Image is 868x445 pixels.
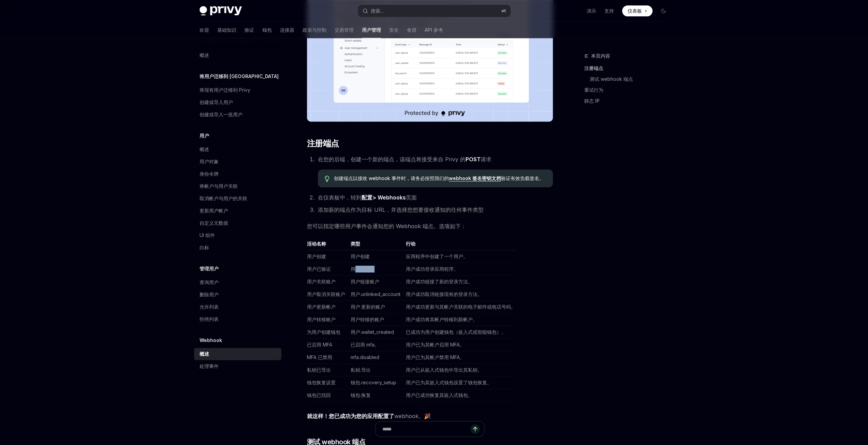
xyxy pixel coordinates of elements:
a: 重试行为 [584,85,674,95]
font: MFA 已禁用 [307,354,332,360]
font: 用户成功将其帐户转移到新帐户。 [406,316,477,322]
a: 注册端点 [584,63,674,74]
font: 活动名称 [307,241,326,247]
font: 用户成功链接了新的登录方法。 [406,279,473,284]
font: 政策与控制 [303,27,326,33]
font: 删除用户 [200,292,219,297]
font: 用户已为其帐户禁用 MFA。 [406,354,465,360]
font: webhook。🎉 [394,413,431,419]
font: 用户已验证 [307,266,331,272]
font: 钱包.recovery_setup [351,380,396,385]
a: 欢迎 [200,22,209,38]
font: 用户创建 [351,253,370,259]
font: 钱包 [262,27,272,33]
font: 查询用户 [200,279,219,285]
font: 钱包恢复设置 [307,380,336,385]
a: 白标 [194,241,281,254]
a: 政策与控制 [303,22,326,38]
a: UI 组件 [194,229,281,241]
a: 用户对象 [194,155,281,168]
font: 用户.unlinked_account [351,291,400,297]
font: 注册端点 [307,138,339,148]
font: 安全 [389,27,399,33]
font: 添加新的端点作为目标 URL，并选择您想要接收通知的任何事件类型 [318,206,484,213]
a: webhook 签名密钥文档 [449,175,501,181]
font: 用户对象 [200,159,219,164]
font: 将现有用户迁移到 Privy [200,87,250,93]
font: 搜索... [371,8,383,14]
font: 概述 [200,146,209,152]
font: 页面 [406,194,417,201]
font: 钱包.恢复 [351,392,371,398]
a: 静态 IP [584,95,674,106]
font: 请求 [481,156,491,163]
font: 本页内容 [591,53,610,59]
font: 用户更新帐户 [307,304,336,310]
a: 自定义元数据 [194,217,281,229]
a: API 参考 [425,22,443,38]
font: 身份令牌 [200,171,219,177]
font: 基础知识 [217,27,236,33]
font: 演示 [587,8,596,14]
font: 用户创建 [307,253,326,259]
font: 用户转移的账户 [351,316,384,322]
font: mfa.disabled [351,354,379,360]
a: 处理事件 [194,360,281,372]
font: 已成功为用户创建钱包（嵌入式或智能钱包）。 [406,329,506,335]
font: POST [466,156,481,163]
img: 深色标志 [200,6,242,16]
font: 已启用 MFA [307,342,332,347]
a: 交易管理 [335,22,354,38]
font: 配置> Webhooks [362,194,406,201]
font: 拒绝列表 [200,316,219,322]
font: 用户已验证 [351,266,374,272]
font: 管理用户 [200,266,219,271]
font: 用户关联账户 [307,279,336,284]
font: 交易管理 [335,27,354,33]
a: 概述 [194,49,281,61]
a: 仪表板 [622,5,652,16]
a: 将现有用户迁移到 Privy [194,84,281,96]
font: 测试 webhook 端点 [590,76,633,82]
font: 创建或导入用户 [200,99,233,105]
a: 概述 [194,143,281,155]
font: 仪表板 [628,8,642,14]
a: 测试 webhook 端点 [590,74,674,85]
font: 欢迎 [200,27,209,33]
font: 私钥已导出 [307,367,331,373]
font: 类型 [351,241,360,247]
a: 取消帐户与用户的关联 [194,192,281,205]
font: 用户转移账户 [307,316,336,322]
a: 基础知识 [217,22,236,38]
font: 用户链接账户 [351,279,379,284]
button: 切换暗模式 [658,5,669,16]
a: 身份令牌 [194,168,281,180]
a: 连接器 [280,22,294,38]
font: 支持 [604,8,614,14]
font: 用户已从嵌入式钱包中导出其私钥。 [406,367,482,373]
font: 钱包已找回 [307,392,331,398]
font: UI 组件 [200,232,215,238]
font: 用户已成功恢复其嵌入式钱包。 [406,392,473,398]
font: 行动 [406,241,415,247]
a: 拒绝列表 [194,313,281,325]
font: 为用户创建钱包 [307,329,340,335]
font: 应用程序中创建了一个用户。 [406,253,468,259]
font: API 参考 [425,27,443,33]
font: ⌘ [501,8,503,13]
a: 删除用户 [194,288,281,301]
font: 处理事件 [200,363,219,369]
a: 验证 [245,22,254,38]
font: 用户已为其嵌入式钱包设置了钱包恢复。 [406,380,492,385]
font: 将用户迁移到 [GEOGRAPHIC_DATA] [200,73,279,79]
a: 创建或导入用户 [194,96,281,108]
font: 用户成功更新与其帐户关联的电子邮件或电话号码。 [406,304,516,310]
font: 用户.wallet_created [351,329,394,335]
font: 用户成功取消链接现有的登录方法。 [406,291,482,297]
font: 用户管理 [362,27,381,33]
font: 自定义元数据 [200,220,228,226]
font: 概述 [200,351,209,357]
font: 连接器 [280,27,294,33]
font: 注册端点 [584,65,603,71]
a: 更新用户帐户 [194,205,281,217]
